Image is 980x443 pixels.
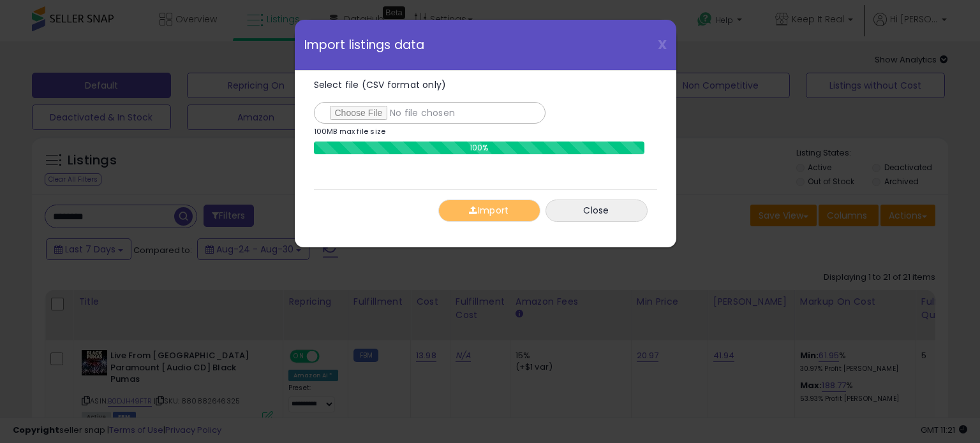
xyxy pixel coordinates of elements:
span: Import listings data [304,39,425,51]
span: X [658,36,667,54]
button: Import [438,200,540,222]
p: 100MB max file size [314,128,386,135]
button: Close [546,200,648,222]
span: Select file (CSV format only) [314,78,447,91]
div: 100% [314,142,644,154]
